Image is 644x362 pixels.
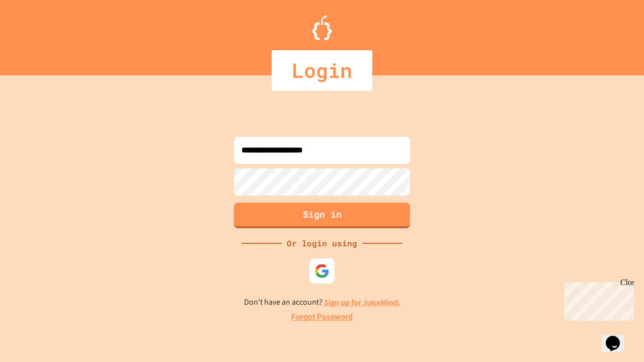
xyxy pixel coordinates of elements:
div: Login [272,50,372,90]
iframe: chat widget [602,322,634,352]
iframe: chat widget [560,278,634,321]
img: Logo.svg [312,15,332,40]
div: Chat with us now!Close [4,4,69,64]
img: google-icon.svg [314,263,330,279]
a: Sign up for JuiceMind. [324,297,400,308]
a: Forgot Password [291,311,353,323]
p: Don't have an account? [244,296,400,309]
div: Or login using [282,237,362,249]
button: Sign in [234,203,410,228]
